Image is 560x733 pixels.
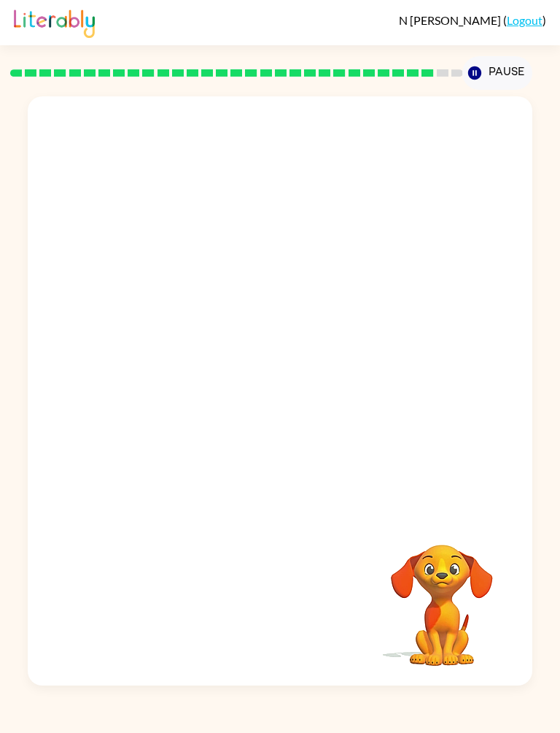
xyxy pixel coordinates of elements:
[462,56,532,90] button: Pause
[14,6,95,38] img: Literably
[399,13,503,27] span: N [PERSON_NAME]
[507,13,542,27] a: Logout
[369,522,515,668] video: Your browser must support playing .mp4 files to use Literably. Please try using another browser.
[399,13,546,27] div: ( )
